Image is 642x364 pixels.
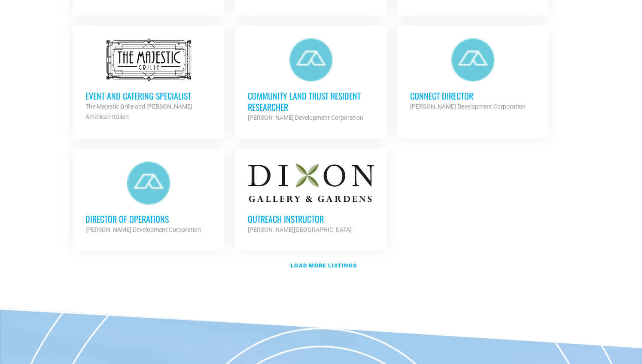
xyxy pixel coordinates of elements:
strong: [PERSON_NAME] Development Corporation [410,103,525,110]
strong: [PERSON_NAME] Development Corporation [85,226,201,233]
h3: Connect Director [410,90,536,101]
a: Director of Operations [PERSON_NAME] Development Corporation [73,149,225,248]
strong: The Majestic Grille and [PERSON_NAME] American Italian [85,103,192,120]
a: Connect Director [PERSON_NAME] Development Corporation [397,26,549,124]
a: Load more listings [68,256,575,276]
a: Outreach Instructor [PERSON_NAME][GEOGRAPHIC_DATA] [235,149,387,248]
a: Community Land Trust Resident Researcher [PERSON_NAME] Development Corporation [235,26,387,136]
strong: [PERSON_NAME] Development Corporation [248,114,363,121]
h3: Director of Operations [85,213,212,224]
a: Event and Catering Specialist The Majestic Grille and [PERSON_NAME] American Italian [73,26,225,135]
h3: Event and Catering Specialist [85,90,212,101]
strong: [PERSON_NAME][GEOGRAPHIC_DATA] [248,226,352,233]
strong: Load more listings [291,262,357,269]
h3: Community Land Trust Resident Researcher [248,90,374,112]
h3: Outreach Instructor [248,213,374,224]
